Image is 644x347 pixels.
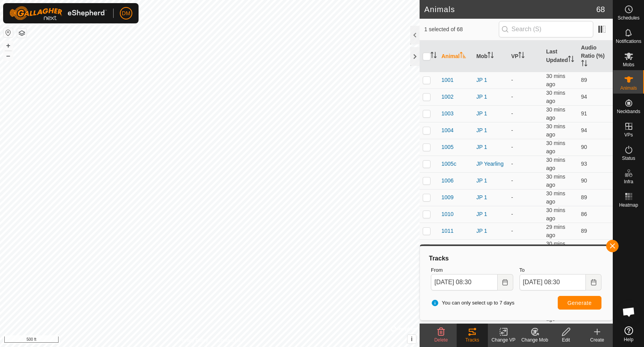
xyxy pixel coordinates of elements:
[473,41,508,72] th: Mob
[624,337,633,342] span: Help
[620,86,637,90] span: Animals
[519,266,602,274] label: To
[578,41,613,72] th: Audio Ratio (%)
[581,110,587,117] span: 91
[407,335,416,343] button: i
[122,9,130,18] span: DM
[581,194,587,200] span: 89
[511,77,513,83] app-display-virtual-paddock-transition: -
[424,25,499,34] span: 1 selected of 68
[623,62,634,67] span: Mobs
[546,106,565,121] span: 30 Aug 2025 at 8:27 am
[596,4,605,15] span: 68
[581,161,587,167] span: 93
[581,228,587,234] span: 89
[511,161,513,167] app-display-virtual-paddock-transition: -
[441,210,454,218] span: 1010
[17,28,27,38] button: Map Layers
[441,76,454,84] span: 1001
[546,308,565,322] span: 30 Aug 2025 at 8:27 am
[4,28,13,37] button: Reset Map
[488,336,519,343] div: Change VP
[9,6,107,20] img: Gallagher Logo
[546,90,565,104] span: 30 Aug 2025 at 8:27 am
[581,61,587,67] p-sorticon: Activate to sort
[586,274,601,290] button: Choose Date
[476,110,505,118] div: JP 1
[546,140,565,154] span: 30 Aug 2025 at 8:27 am
[476,244,505,252] div: JP Yearling
[568,300,592,306] span: Generate
[519,336,550,343] div: Change Mob
[546,123,565,138] span: 30 Aug 2025 at 8:27 am
[411,336,413,342] span: i
[441,143,454,151] span: 1005
[511,228,513,234] app-display-virtual-paddock-transition: -
[441,227,454,235] span: 1011
[441,177,454,185] span: 1006
[617,16,639,20] span: Schedules
[546,157,565,171] span: 30 Aug 2025 at 8:27 am
[457,336,488,343] div: Tracks
[441,93,454,101] span: 1002
[511,194,513,200] app-display-virtual-paddock-transition: -
[511,127,513,133] app-display-virtual-paddock-transition: -
[511,144,513,150] app-display-virtual-paddock-transition: -
[441,244,456,252] span: 1011c
[476,193,505,202] div: JP 1
[581,94,587,100] span: 94
[4,41,13,50] button: +
[613,323,644,345] a: Help
[550,336,582,343] div: Edit
[431,53,437,59] p-sorticon: Activate to sort
[546,173,565,188] span: 30 Aug 2025 at 8:27 am
[617,300,640,324] a: Open chat
[476,76,505,84] div: JP 1
[543,41,578,72] th: Last Updated
[511,177,513,184] app-display-virtual-paddock-transition: -
[476,210,505,218] div: JP 1
[624,179,633,184] span: Infra
[546,190,565,205] span: 30 Aug 2025 at 8:27 am
[546,224,565,238] span: 30 Aug 2025 at 8:28 am
[476,143,505,151] div: JP 1
[568,57,574,63] p-sorticon: Activate to sort
[476,160,505,168] div: JP Yearling
[441,126,454,135] span: 1004
[617,109,640,114] span: Neckbands
[428,254,605,263] div: Tracks
[438,41,473,72] th: Animal
[511,94,513,100] app-display-virtual-paddock-transition: -
[511,211,513,217] app-display-virtual-paddock-transition: -
[460,53,466,59] p-sorticon: Activate to sort
[476,93,505,101] div: JP 1
[499,21,593,37] input: Search (S)
[622,156,635,161] span: Status
[498,274,513,290] button: Choose Date
[581,77,587,83] span: 89
[619,203,638,207] span: Heatmap
[217,337,240,344] a: Contact Us
[441,160,456,168] span: 1005c
[546,241,565,255] span: 30 Aug 2025 at 8:27 am
[441,193,454,202] span: 1009
[581,144,587,150] span: 90
[441,110,454,118] span: 1003
[508,41,543,72] th: VP
[546,73,565,87] span: 30 Aug 2025 at 8:27 am
[476,126,505,135] div: JP 1
[4,51,13,60] button: –
[487,53,494,59] p-sorticon: Activate to sort
[431,266,513,274] label: From
[581,211,587,217] span: 86
[582,336,613,343] div: Create
[476,177,505,185] div: JP 1
[431,299,514,307] span: You can only select up to 7 days
[511,110,513,117] app-display-virtual-paddock-transition: -
[476,227,505,235] div: JP 1
[581,127,587,133] span: 94
[558,296,601,310] button: Generate
[546,207,565,221] span: 30 Aug 2025 at 8:27 am
[624,133,633,137] span: VPs
[616,39,641,44] span: Notifications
